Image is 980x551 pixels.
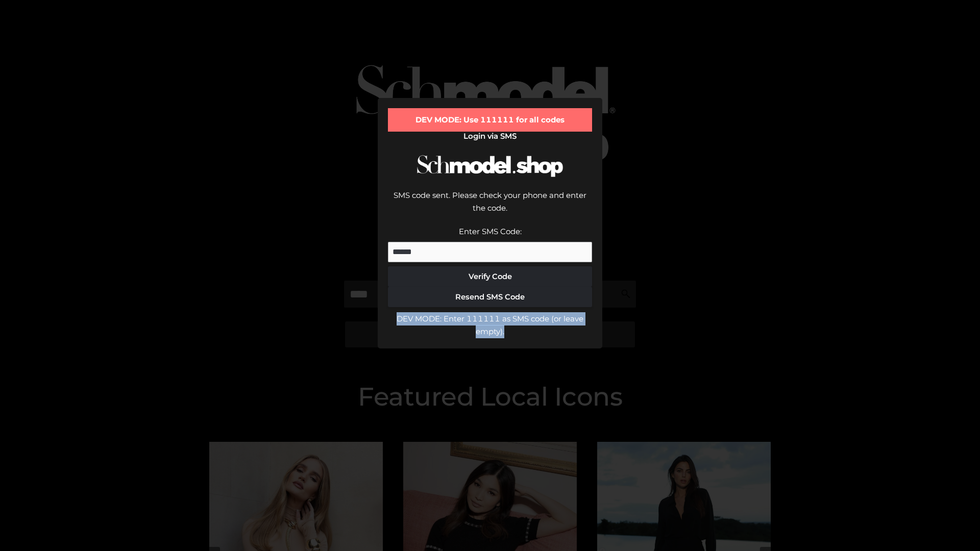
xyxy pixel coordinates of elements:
h2: Login via SMS [388,132,592,141]
img: Schmodel Logo [413,146,567,186]
label: Enter SMS Code: [459,227,522,236]
div: DEV MODE: Use 111111 for all codes [388,108,592,132]
button: Resend SMS Code [388,287,592,307]
div: SMS code sent. Please check your phone and enter the code. [388,189,592,225]
div: DEV MODE: Enter 111111 as SMS code (or leave empty). [388,312,592,338]
button: Verify Code [388,266,592,287]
